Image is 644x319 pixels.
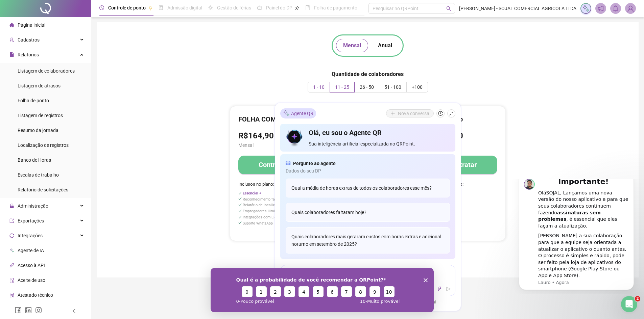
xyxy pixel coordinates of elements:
span: facebook [15,307,22,314]
span: 1 - 10 [313,84,325,90]
span: audit [9,278,14,283]
button: Nova conversa [386,109,434,117]
span: Controle de ponto [108,5,146,10]
span: Sua inteligência artificial especializada no QRPoint. [309,140,450,148]
span: Relatório de localização [243,203,283,207]
div: [PERSON_NAME] a sua colaboração para que a equipe seja orientada a atualizar o aplicativo o quant... [29,53,120,100]
span: Empregadores ilimitados [243,209,284,213]
h3: R$233,90 [428,131,497,141]
h4: Corporativo [428,114,497,124]
span: 26 - 50 [360,84,374,90]
span: Admissão digital [167,5,202,10]
span: check [238,215,242,219]
span: Agente de IA [18,248,44,253]
span: thunderbolt [437,287,442,291]
span: Reconhecimento facial [243,197,281,202]
span: check [238,191,242,195]
span: Localização de registros [18,142,69,148]
span: Listagem de atrasos [18,83,61,88]
div: Quais colaboradores faltaram hoje? [286,203,450,222]
span: home [9,23,14,27]
div: Qual a média de horas extras de todos os colaboradores esse mês? [286,179,450,197]
span: Suporte WhatsApp [243,221,273,225]
span: 51 - 100 [384,84,401,90]
span: Exportações [18,218,44,223]
span: shrink [449,111,454,116]
span: Anual [378,42,392,50]
button: Contratar [428,156,497,174]
b: assinaturas sem problemas [29,31,92,43]
span: Mensal [428,141,497,149]
span: read [286,160,290,167]
span: user-add [9,37,14,42]
span: Essencial + [243,191,261,195]
h3: R$164,90 [238,131,308,141]
span: book [305,5,310,10]
span: instagram [35,307,42,314]
button: Contratar [238,156,308,174]
iframe: Intercom live chat [621,296,637,312]
button: thunderbolt [435,285,444,293]
span: check [238,197,242,201]
h4: FOLHA COMPLETA [238,114,308,124]
span: history [438,111,443,116]
span: left [72,309,76,313]
span: solution [9,293,14,297]
span: sun [208,5,213,10]
span: Relatórios [18,52,39,57]
img: icon [286,128,304,148]
span: check [238,203,242,207]
span: check [238,209,242,213]
h4: Contratar [259,160,287,169]
span: Relatório de solicitações [18,187,68,192]
span: Inclusos no plano: [238,181,308,188]
img: sparkle-icon.fc2bf0ac1784a2077858766a79e2daf3.svg [582,5,590,12]
h4: Olá, eu sou o Agente QR [309,128,450,137]
button: Anual [371,39,399,52]
span: Integrações com ERP's [243,215,281,219]
span: Acesso à API [18,263,45,268]
span: Gestão de férias [217,5,251,10]
button: send [444,285,452,293]
span: api [9,263,14,268]
span: Painel do DP [266,5,292,10]
span: Listagem de registros [18,113,63,118]
div: Quais colaboradores mais geraram custos com horas extras e adicional noturno em setembro de 2025? [286,227,450,254]
span: clock-circle [99,5,104,10]
span: Inclusos no plano: [428,181,497,188]
span: search [446,6,451,11]
span: lock [9,204,14,208]
span: file [9,52,14,57]
span: +100 [412,84,423,90]
span: Mensal [238,141,308,149]
span: export [9,218,14,223]
span: Banco de Horas [18,157,51,163]
span: Atestado técnico [18,292,53,298]
img: sparkle-icon.fc2bf0ac1784a2077858766a79e2daf3.svg [283,110,290,117]
span: 2 [635,296,640,301]
span: Pergunte ao agente [293,160,336,167]
span: file-done [159,5,163,10]
span: Integrações [18,233,43,238]
span: Administração [18,203,48,209]
span: Cadastros [18,37,40,43]
span: Mensal [343,42,361,50]
p: Message from Lauro, sent Agora [29,100,120,106]
span: check [238,221,242,225]
span: linkedin [25,307,32,314]
span: Folha de pagamento [314,5,357,10]
span: Folha de ponto [18,98,49,103]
